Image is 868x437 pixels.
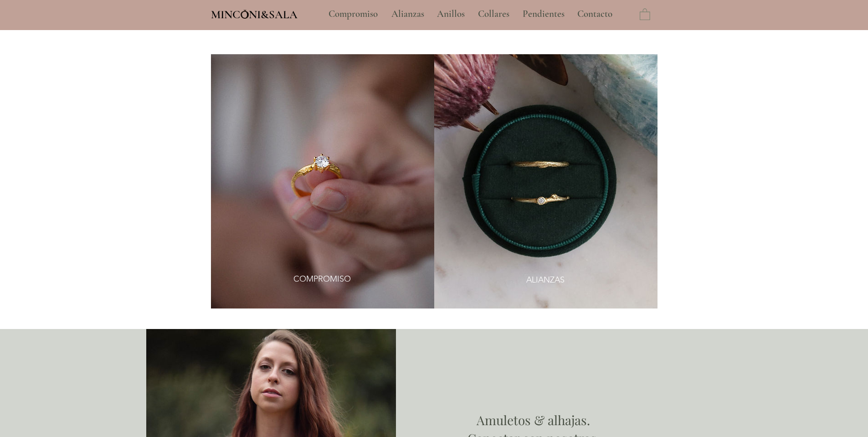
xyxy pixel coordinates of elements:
[387,3,429,26] p: Alianzas
[293,273,351,285] span: COMPROMISO
[432,3,469,26] p: Anillos
[518,3,569,26] p: Pendientes
[211,54,434,308] img: anillos de compromiso artesanales.jpg
[430,3,471,26] a: Anillos
[211,6,298,21] a: MINCONI&SALA
[473,3,514,26] p: Collares
[211,8,298,21] span: MINCONI&SALA
[385,3,430,26] a: Alianzas
[513,270,579,290] a: ALIANZAS
[516,3,570,26] a: Pendientes
[570,3,620,26] a: Contacto
[471,3,516,26] a: Collares
[434,54,657,308] img: Pruno · Alianzas Artesanales Minconi Sala (7).JPG
[289,267,355,290] a: COMPROMISO
[526,274,565,286] span: ALIANZAS
[241,10,249,19] img: Minconi Sala
[304,3,637,26] nav: Sitio
[322,3,385,26] a: Compromiso
[324,3,382,26] p: Compromiso
[573,3,617,26] p: Contacto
